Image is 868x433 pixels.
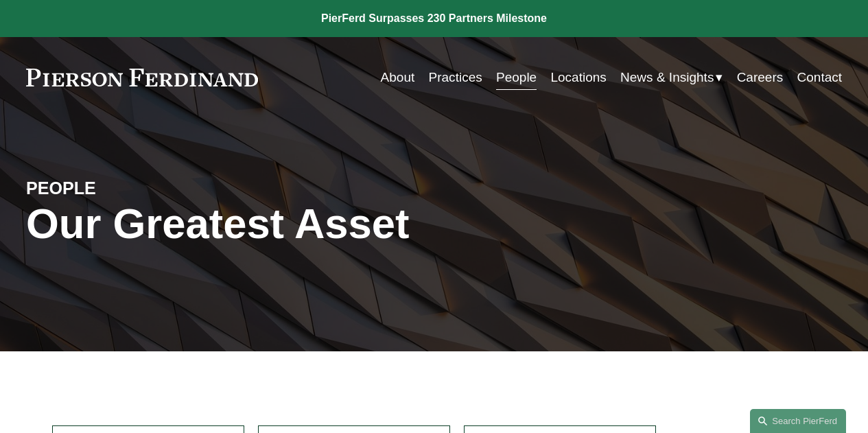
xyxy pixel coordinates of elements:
a: Careers [737,65,784,91]
a: Search this site [750,409,846,433]
h4: PEOPLE [26,178,230,200]
a: People [496,65,537,91]
a: folder dropdown [620,65,723,91]
span: News & Insights [620,66,714,89]
a: Contact [797,65,843,91]
h1: Our Greatest Asset [26,200,570,248]
a: Practices [429,65,482,91]
a: About [381,65,415,91]
a: Locations [550,65,606,91]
